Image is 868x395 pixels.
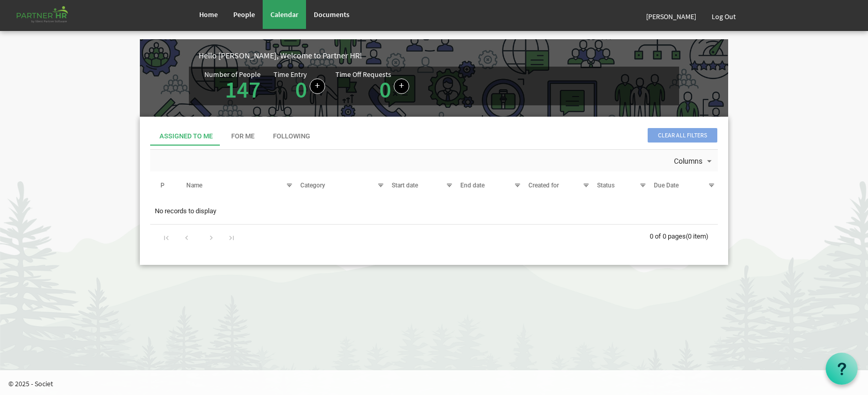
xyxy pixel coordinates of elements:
span: Start date [392,182,418,189]
span: Created for [528,182,559,189]
div: Hello [PERSON_NAME], Welcome to Partner HR! [199,50,728,61]
a: Log Out [704,2,744,31]
span: People [233,10,255,19]
span: Name [186,182,202,189]
div: Number of time entries [274,71,335,101]
div: Time Off Requests [335,71,391,78]
p: © 2025 - Societ [8,378,868,389]
a: 147 [225,75,261,104]
span: Columns [673,155,703,168]
a: 0 [379,75,391,104]
span: End date [460,182,485,189]
span: (0 item) [686,232,709,240]
div: For Me [231,132,254,141]
span: P [160,182,165,189]
div: Go to first page [159,230,173,244]
td: No records to display [150,201,718,221]
div: Columns [672,150,716,171]
span: Documents [314,10,349,19]
div: Assigned To Me [159,132,213,141]
a: Log hours [310,78,325,94]
span: Calendar [270,10,298,19]
a: [PERSON_NAME] [638,2,704,31]
span: Home [199,10,218,19]
span: Clear all filters [648,128,717,143]
span: Status [597,182,615,189]
span: Due Date [654,182,679,189]
div: Following [273,132,310,141]
span: Category [300,182,325,189]
div: tab-header [150,127,718,146]
div: Time Entry [274,71,307,78]
a: 0 [295,75,307,104]
div: Go to last page [224,230,238,244]
div: Number of People [204,71,261,78]
div: Number of pending time-off requests [335,71,420,101]
div: 0 of 0 pages (0 item) [650,225,718,246]
div: Go to previous page [180,230,194,244]
span: 0 of 0 pages [650,232,686,240]
a: Create a new time off request [394,78,409,94]
div: Total number of active people in Partner HR [204,71,274,101]
div: Go to next page [204,230,218,244]
button: Columns [672,155,716,168]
